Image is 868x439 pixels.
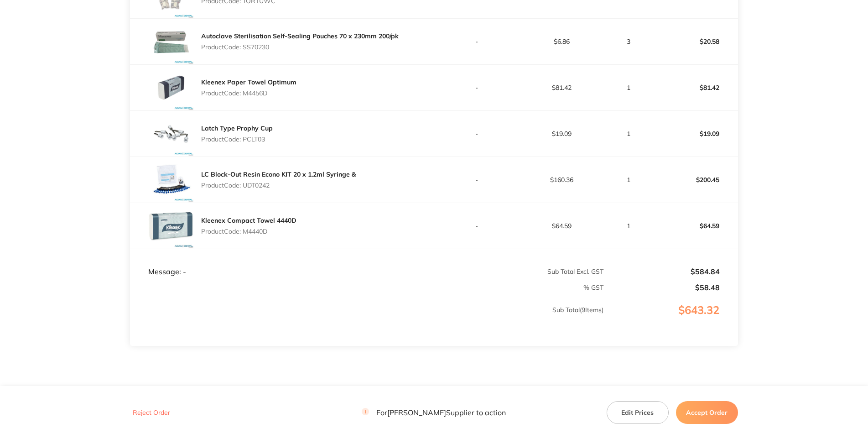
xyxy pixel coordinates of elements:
[604,130,652,137] p: 1
[653,77,738,99] p: $81.42
[435,222,519,230] p: -
[435,130,519,137] p: -
[435,38,519,45] p: -
[653,31,738,52] p: $20.58
[201,170,356,178] a: LC Block-Out Resin Econo KIT 20 x 1.2ml Syringe &
[520,176,603,183] p: $160.36
[653,169,738,191] p: $200.45
[604,283,719,292] p: $58.48
[520,38,603,45] p: $6.86
[148,157,194,203] img: Z2Z4cXNreQ
[435,176,519,183] p: -
[435,84,519,91] p: -
[148,65,194,110] img: aGdqdnYzNQ
[520,130,603,137] p: $19.09
[148,203,194,249] img: c2NyOWI2NQ
[653,123,738,145] p: $19.09
[201,216,296,225] a: Kleenex Compact Towel 4440D
[604,84,652,91] p: 1
[676,401,738,424] button: Accept Order
[201,124,273,132] a: Latch Type Prophy Cup
[130,409,173,417] button: Reject Order
[148,19,194,64] img: dzdvZTJhZQ
[201,32,399,40] a: Autoclave Sterilisation Self-Sealing Pouches 70 x 230mm 200/pk
[130,249,434,276] td: Message: -
[362,408,506,417] p: For [PERSON_NAME] Supplier to action
[201,43,399,51] p: Product Code: SS70230
[607,401,669,424] button: Edit Prices
[604,267,719,276] p: $584.84
[130,306,603,332] p: Sub Total ( 9 Items)
[520,222,603,230] p: $64.59
[148,111,194,157] img: aW5jZTFoOA
[201,78,296,86] a: Kleenex Paper Towel Optimum
[201,136,273,143] p: Product Code: PCLT03
[520,84,603,91] p: $81.42
[201,228,296,235] p: Product Code: M4440D
[653,215,738,237] p: $64.59
[201,89,296,97] p: Product Code: M4456D
[604,222,652,230] p: 1
[435,268,604,275] p: Sub Total Excl. GST
[604,38,652,45] p: 3
[604,176,652,183] p: 1
[604,304,737,335] p: $643.32
[201,182,356,189] p: Product Code: UDT0242
[130,284,603,291] p: % GST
